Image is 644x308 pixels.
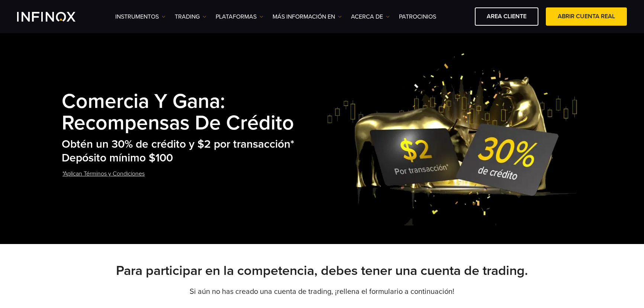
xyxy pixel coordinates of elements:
a: Más información en [273,12,342,21]
a: TRADING [175,12,206,21]
a: Patrocinios [399,12,436,21]
a: ACERCA DE [351,12,390,21]
a: ABRIR CUENTA REAL [546,7,627,26]
a: AREA CLIENTE [475,7,538,26]
a: *Aplican Términos y Condiciones [62,165,145,183]
a: Instrumentos [115,12,165,21]
strong: Comercia y Gana: Recompensas de Crédito [62,89,294,135]
a: PLATAFORMAS [216,12,263,21]
p: Si aún no has creado una cuenta de trading, ¡rellena el formulario a continuación! [62,286,582,297]
a: INFINOX Logo [17,12,93,22]
strong: Para participar en la competencia, debes tener una cuenta de trading. [116,263,528,279]
h2: Obtén un 30% de crédito y $2 por transacción* Depósito mínimo $100 [62,138,326,165]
